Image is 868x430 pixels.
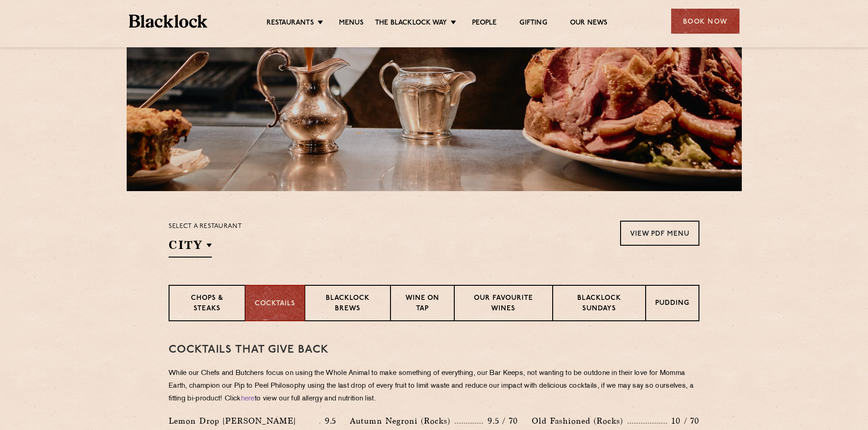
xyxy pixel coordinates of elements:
[350,415,455,427] p: Autumn Negroni (Rocks)
[570,19,608,29] a: Our News
[532,415,627,427] p: Old Fashioned (Rocks)
[400,293,445,315] p: Wine on Tap
[169,237,212,258] h2: City
[179,293,236,315] p: Chops & Steaks
[241,395,255,402] a: here
[169,344,699,356] h3: Cocktails That Give Back
[339,19,364,29] a: Menus
[483,415,518,427] p: 9.5 / 70
[320,415,337,427] p: 9.5
[562,293,636,315] p: Blacklock Sundays
[620,221,699,246] a: View PDF Menu
[671,9,740,34] div: Book Now
[519,19,547,29] a: Gifting
[464,293,543,315] p: Our favourite wines
[667,415,699,427] p: 10 / 70
[169,367,699,405] p: While our Chefs and Butchers focus on using the Whole Animal to make something of everything, our...
[314,293,381,315] p: Blacklock Brews
[255,299,295,309] p: Cocktails
[655,298,689,310] p: Pudding
[375,19,447,29] a: The Blacklock Way
[129,15,208,28] img: BL_Textured_Logo-footer-cropped.svg
[169,221,242,233] p: Select a restaurant
[267,19,314,29] a: Restaurants
[472,19,497,29] a: People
